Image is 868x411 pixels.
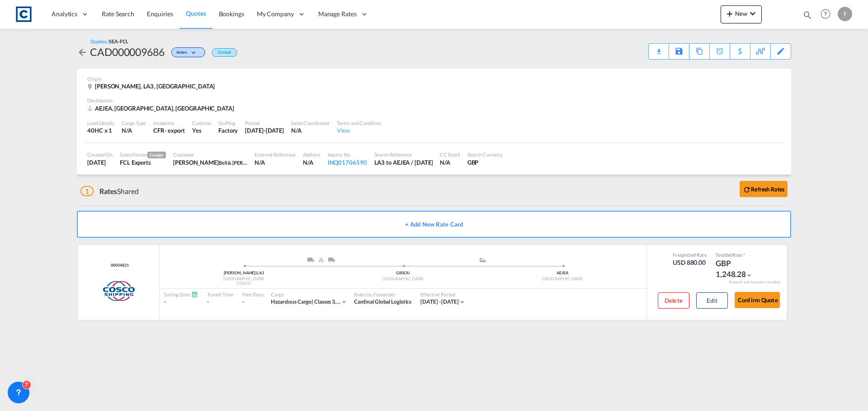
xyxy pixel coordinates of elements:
[147,152,166,158] span: Creator
[245,120,284,126] div: Period
[328,151,367,158] div: Inquiry No.
[802,10,812,20] md-icon: icon-magnify
[318,9,357,18] span: Manage Rates
[99,187,118,195] span: Rates
[420,298,459,305] span: [DATE] - [DATE]
[207,298,233,306] div: -
[87,104,236,112] div: AEJEA, Jebel Ali, Middle East
[721,5,762,23] button: icon-plus 400-fgNewicon-chevron-down
[477,258,488,262] md-icon: assets/icons/custom/ship-fill.svg
[87,151,113,158] div: Created On
[751,186,784,193] b: Refresh Rates
[743,185,751,194] md-icon: icon-refresh
[255,151,296,158] div: External Reference
[90,38,128,45] div: Quotes /SEA-FCL
[818,6,833,22] span: Help
[696,292,728,309] button: Edit
[120,158,166,166] div: FCL Exports
[271,298,314,305] span: Hazardous Cargo
[120,151,166,158] div: Sales Person
[689,252,696,258] span: Sell
[742,252,745,258] span: Subject to Remarks
[653,44,664,52] div: Quote PDF is not available at this time
[147,10,173,18] span: Enquiries
[724,8,735,19] md-icon: icon-plus 400-fg
[291,126,330,134] div: N/A
[52,9,77,18] span: Analytics
[716,258,761,280] div: GBP 1,248.28
[440,151,460,158] div: CC Email
[354,298,412,305] span: Cardinal Global Logistics
[354,291,412,298] div: Rates by Forwarder
[337,120,381,126] div: Terms and Condition
[328,158,367,166] div: INQ01706590
[746,272,752,278] md-icon: icon-chevron-down
[257,270,264,275] span: LA3
[173,151,247,158] div: Customer
[171,47,205,57] div: Change Status Here
[323,276,482,282] div: [GEOGRAPHIC_DATA]
[354,298,412,306] div: Cardinal Global Logistics
[818,6,838,23] div: Help
[483,276,642,282] div: [GEOGRAPHIC_DATA]
[740,181,788,197] button: icon-refreshRefresh Rates
[245,126,284,134] div: 30 Sep 2025
[87,158,113,166] div: 11 Sep 2025
[311,298,313,305] span: |
[838,7,852,21] div: F
[176,50,189,58] span: Active
[374,158,433,166] div: LA3 to AEJEA / 11 Sep 2025
[212,48,237,57] div: Default
[189,51,200,55] md-icon: icon-chevron-down
[303,158,320,166] div: N/A
[747,8,758,19] md-icon: icon-chevron-down
[165,126,185,134] div: - export
[164,276,323,282] div: [GEOGRAPHIC_DATA]
[108,263,128,268] div: Contract / Rate Agreement / Tariff / Spot Pricing Reference Number: 00054821
[726,252,733,258] span: Sell
[716,252,761,258] div: Total Rate
[153,126,165,134] div: CFR
[483,270,642,276] div: AEJEA
[255,158,296,166] div: N/A
[77,47,88,58] md-icon: icon-arrow-left
[440,158,460,166] div: N/A
[77,45,90,59] div: icon-arrow-left
[658,292,689,309] button: Delete
[459,299,465,305] md-icon: icon-chevron-down
[218,126,238,134] div: Factory Stuffing
[323,270,482,276] div: GBSOU
[255,270,257,275] span: |
[244,258,403,267] div: Pickup ModeService Type Hampshire, England,TruckRail; Truck
[319,258,323,262] img: RAIL
[673,258,707,267] div: USD 880.00
[207,291,233,298] div: Transit Time
[735,292,780,308] button: Confirm Quote
[87,97,781,104] div: Destination
[242,291,264,298] div: Free Days
[102,10,134,18] span: Rate Search
[219,10,244,18] span: Bookings
[242,298,244,306] div: -
[467,158,503,166] div: GBP
[218,120,238,126] div: Stuffing
[122,126,146,134] div: N/A
[219,159,306,166] span: Bell & [PERSON_NAME] Shipping Co LLC
[102,280,135,302] img: COSCO
[271,298,341,306] div: classes 3,6,8,9 & 2.1
[420,298,459,306] div: 01 Sep 2025 - 30 Sep 2025
[722,280,787,285] div: Remark and Inclusion included
[224,270,257,275] span: [PERSON_NAME]
[724,10,758,17] span: New
[291,120,330,126] div: Sales Coordinator
[153,120,185,126] div: Incoterms
[467,151,503,158] div: Search Currency
[328,258,335,262] img: ROAD
[653,45,664,52] md-icon: icon-download
[420,291,465,298] div: Effective Period
[341,299,347,305] md-icon: icon-chevron-down
[186,9,206,17] span: Quotes
[669,44,689,59] div: Save As Template
[337,126,381,134] div: View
